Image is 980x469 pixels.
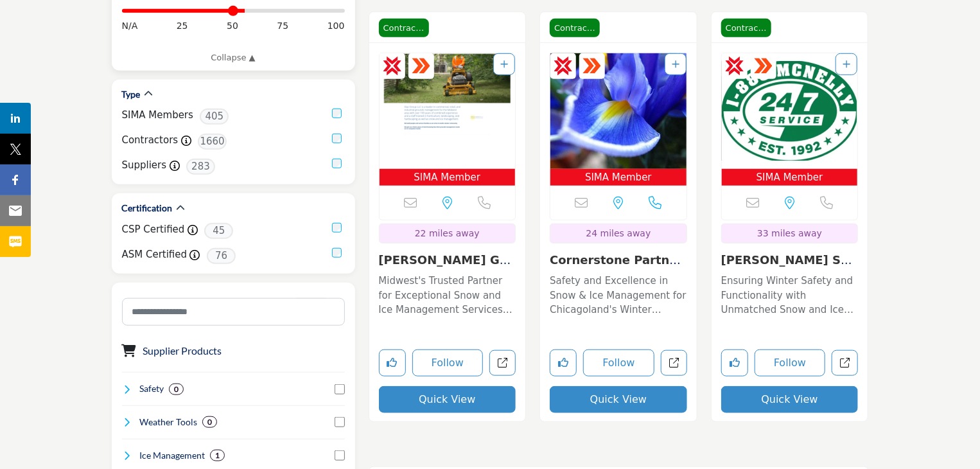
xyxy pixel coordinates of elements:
h2: Certification [122,202,173,215]
span: Contractor [721,19,771,38]
button: Supplier Products [143,343,222,358]
a: Open Listing in new tab [380,53,516,186]
a: Open Listing in new tab [550,53,687,186]
h4: Ice Management: Ice management involves the control, removal, and prevention of ice accumulation ... [139,449,205,462]
button: Like listing [550,350,577,376]
b: 0 [174,385,179,394]
span: 76 [207,248,236,264]
span: 283 [186,159,215,175]
a: Add To List [672,59,679,69]
label: ASM Certified [122,247,188,262]
img: CSP Certified Badge Icon [383,57,402,76]
span: SIMA Member [724,170,855,185]
img: ASM Certified Badge Icon [412,57,431,76]
span: 45 [204,223,233,239]
button: Quick View [550,386,687,413]
input: Search Category [122,298,345,326]
b: 1 [215,451,220,460]
h4: Weather Tools: Weather Tools refer to instruments, software, and technologies used to monitor, pr... [139,416,197,429]
a: Add To List [500,59,508,69]
button: Quick View [379,386,516,413]
button: Quick View [721,386,859,413]
div: 1 Results For Ice Management [210,450,225,461]
span: SIMA Member [382,170,513,185]
span: 33 miles away [757,228,822,238]
span: 75 [277,19,288,33]
button: Follow [412,350,484,376]
span: Contractor [379,19,429,38]
h4: Safety: Safety refers to the measures, practices, and protocols implemented to protect individual... [139,382,164,395]
h3: DIAZ GROUP LLC [379,253,516,267]
input: Contractors checkbox [332,134,342,143]
a: Ensuring Winter Safety and Functionality with Unmatched Snow and Ice Management Solutions Operati... [721,270,859,317]
h2: Type [122,88,141,101]
a: Collapse ▲ [122,51,345,64]
p: Safety and Excellence in Snow & Ice Management for Chicagoland's Winter Challenges Located in [GE... [550,274,687,317]
span: 25 [177,19,188,33]
img: ASM Certified Badge Icon [754,57,773,76]
img: McNelly Services [722,53,858,169]
span: 50 [227,19,238,33]
span: 1660 [198,134,227,150]
button: Like listing [721,350,748,376]
img: CSP Certified Badge Icon [725,57,744,76]
a: [PERSON_NAME] GROUP LLC [379,253,511,281]
a: Open Listing in new tab [722,53,858,186]
h3: Cornerstone Partners Horticultural Services Company [550,253,687,267]
a: Add To List [843,59,850,69]
b: 0 [207,418,212,427]
span: N/A [122,19,138,33]
span: Contractor [550,19,600,38]
span: 24 miles away [586,228,651,238]
label: Contractors [122,133,179,148]
a: Midwest's Trusted Partner for Exceptional Snow and Ice Management Services This organization is a... [379,270,516,317]
input: Suppliers checkbox [332,159,342,168]
img: Cornerstone Partners Horticultural Services Company [550,53,687,169]
a: Open diaz-group-llc in new tab [489,350,516,376]
a: Open mcnelly-services-inc in new tab [832,350,858,376]
input: Select Weather Tools checkbox [335,417,345,427]
img: ASM Certified Badge Icon [582,57,602,76]
p: Ensuring Winter Safety and Functionality with Unmatched Snow and Ice Management Solutions Operati... [721,274,859,317]
label: CSP Certified [122,222,185,237]
a: [PERSON_NAME] Services [721,253,855,281]
a: Safety and Excellence in Snow & Ice Management for Chicagoland's Winter Challenges Located in [GE... [550,270,687,317]
span: SIMA Member [553,170,684,185]
input: Select Safety checkbox [335,384,345,394]
img: CSP Certified Badge Icon [554,57,573,76]
img: DIAZ GROUP LLC [380,53,516,169]
button: Follow [755,350,826,376]
input: CSP Certified checkbox [332,223,342,233]
input: Select Ice Management checkbox [335,450,345,461]
button: Like listing [379,350,406,376]
label: SIMA Members [122,108,193,123]
span: 22 miles away [415,228,480,238]
a: Open cornerstone-partners-horticultural-services-company in new tab [661,350,687,376]
div: 0 Results For Weather Tools [202,416,217,428]
span: 405 [200,109,229,125]
a: Cornerstone Partners... [550,253,683,281]
div: 0 Results For Safety [169,384,184,395]
p: Midwest's Trusted Partner for Exceptional Snow and Ice Management Services This organization is a... [379,274,516,317]
span: 100 [328,19,345,33]
button: Follow [583,350,654,376]
input: SIMA Members checkbox [332,109,342,118]
input: ASM Certified checkbox [332,248,342,258]
label: Suppliers [122,158,167,173]
h3: McNelly Services [721,253,859,267]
